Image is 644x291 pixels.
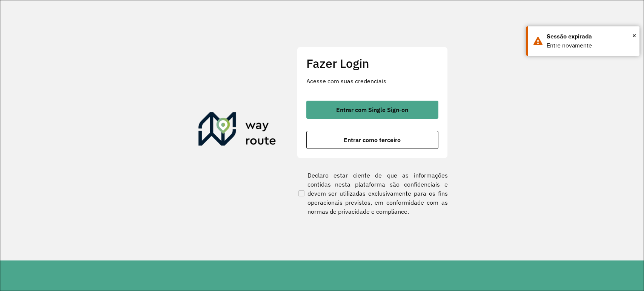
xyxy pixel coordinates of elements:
img: Roteirizador AmbevTech [198,112,276,149]
div: Entre novamente [547,41,634,50]
p: Acesse com suas credenciais [306,77,438,86]
label: Declaro estar ciente de que as informações contidas nesta plataforma são confidenciais e devem se... [297,171,448,216]
span: × [632,30,636,41]
button: Close [632,30,636,41]
div: Sessão expirada [547,32,634,41]
button: button [306,131,438,149]
span: Entrar com Single Sign-on [336,107,408,113]
h2: Fazer Login [306,56,438,70]
button: button [306,101,438,119]
span: Entrar como terceiro [344,137,401,143]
